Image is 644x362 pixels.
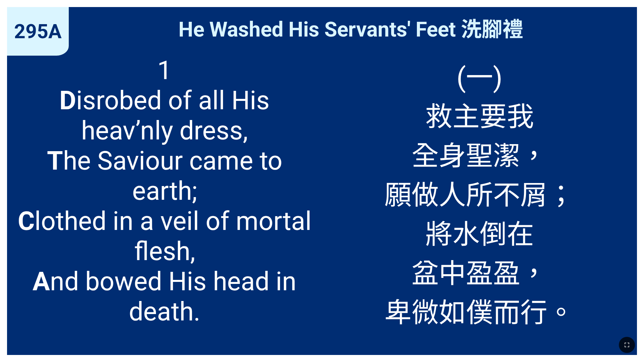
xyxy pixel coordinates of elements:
[47,146,63,176] b: T
[384,55,575,330] span: (一) 救主要我 全身聖潔， 願做人所不屑； 將水倒在 盆中盈盈， 卑微如僕而行。
[14,20,62,43] span: 295A
[59,85,76,116] b: D
[14,55,315,327] span: 1 isrobed of all His heav’nly dress, he Saviour came to earth; lothed in a veil of mortal flesh, ...
[178,12,523,43] span: He Washed His Servants' Feet 洗腳禮
[33,266,50,297] b: A
[18,206,35,236] b: C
